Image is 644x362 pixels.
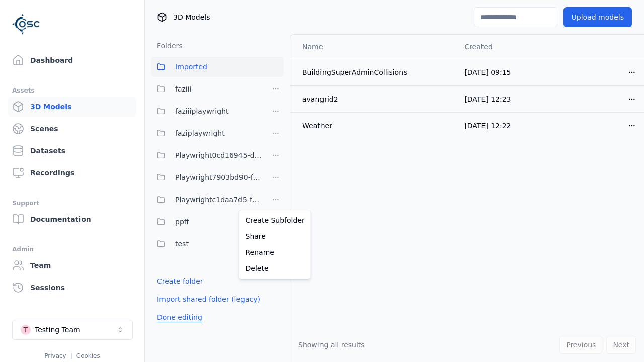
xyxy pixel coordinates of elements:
[242,260,309,277] a: Delete
[242,228,309,244] a: Share
[242,212,309,228] a: Create Subfolder
[242,244,309,260] a: Rename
